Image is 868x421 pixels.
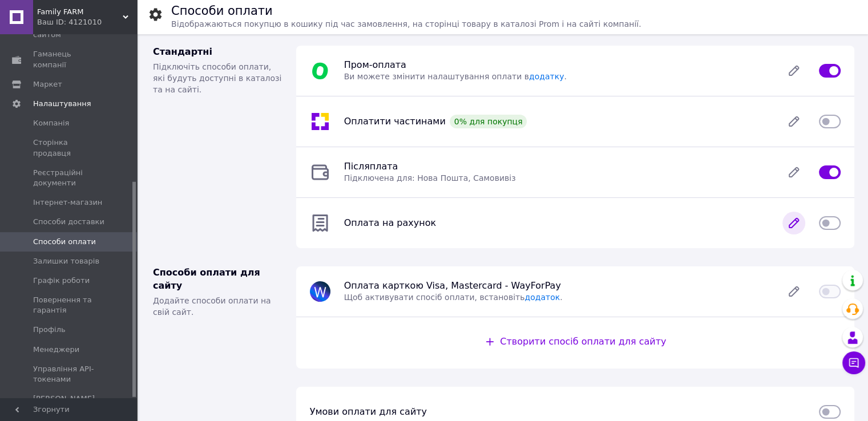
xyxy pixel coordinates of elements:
span: Графік роботи [33,276,90,286]
span: Створити спосіб оплати для сайту [500,336,666,347]
span: Компанія [33,118,69,128]
a: додатку [529,72,564,81]
span: Підключіть способи оплати, які будуть доступні в каталозі та на сайті. [153,62,281,94]
div: Ваш ID: 4121010 [37,17,137,27]
span: Оплата на рахунок [344,217,436,228]
div: Створити спосіб оплати для сайту [484,335,666,349]
span: Повернення та гарантія [33,295,106,315]
span: Гаманець компанії [33,49,106,70]
span: Способи доставки [33,217,104,227]
span: Стандартні [153,46,212,57]
span: Відображаються покупцю в кошику під час замовлення, на сторінці товару в каталозі Prom і на сайті... [171,19,641,29]
button: Чат з покупцем [842,351,865,374]
span: Оплата карткою Visa, Mastercard - WayForPay [344,280,561,291]
span: Умови оплати для сайту [310,406,427,417]
span: Family FARM [37,7,123,17]
span: Оплатити частинами [344,116,446,127]
span: Пром-оплата [344,59,406,70]
span: Ви можете змінити налаштування оплати в . [344,72,567,81]
span: Налаштування [33,99,91,109]
span: Маркет [33,79,62,90]
span: Додайте способи оплати на свій сайт. [153,296,271,317]
span: Способи оплати [33,237,96,247]
span: Підключена для: Нова Пошта, Самовивіз [344,173,516,183]
div: 0% для покупця [450,115,527,128]
span: Способи оплати для сайту [153,267,260,291]
h1: Способи оплати [171,4,273,18]
span: Профіль [33,325,66,335]
span: Щоб активувати спосіб оплати, встановіть . [344,293,563,302]
span: Менеджери [33,345,79,355]
span: Реєстраційні документи [33,168,106,188]
span: Управління API-токенами [33,364,106,384]
span: Післяплата [344,161,398,172]
span: Інтернет-магазин [33,197,102,208]
span: Сторінка продавця [33,137,106,158]
a: додаток [524,293,560,302]
span: Залишки товарів [33,256,99,266]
